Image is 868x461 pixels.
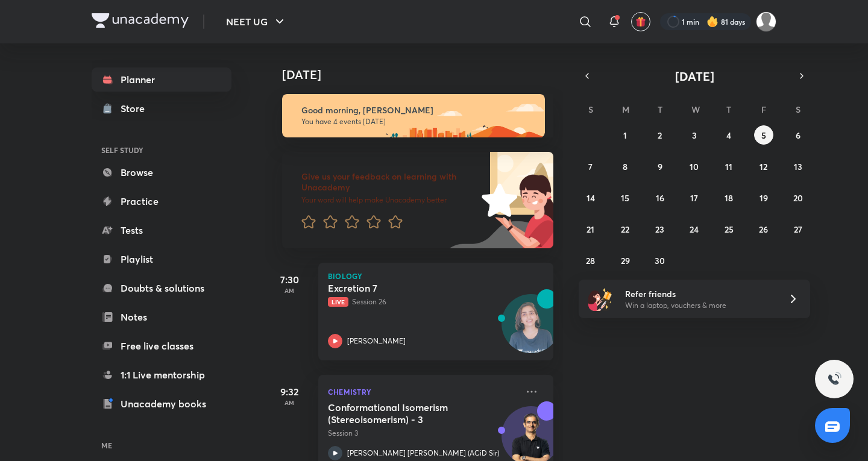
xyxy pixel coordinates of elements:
a: Notes [92,305,231,329]
abbr: September 5, 2025 [761,130,766,141]
p: Session 26 [328,296,517,307]
abbr: September 28, 2025 [586,255,595,266]
p: Your word will help make Unacademy better [301,195,477,205]
h6: Give us your feedback on learning with Unacademy [301,171,477,193]
abbr: September 9, 2025 [658,161,662,172]
img: referral [588,287,612,311]
abbr: Monday [622,104,629,115]
h5: Conformational Isomerism (Stereoisomerism) - 3 [328,401,478,425]
abbr: September 15, 2025 [621,192,629,204]
a: Tests [92,218,231,242]
button: September 4, 2025 [719,125,738,145]
button: September 16, 2025 [650,188,670,207]
button: September 6, 2025 [788,125,808,145]
abbr: September 1, 2025 [623,130,627,141]
abbr: September 21, 2025 [587,224,594,235]
abbr: September 7, 2025 [588,161,593,172]
button: September 27, 2025 [788,219,808,239]
button: September 22, 2025 [615,219,635,239]
button: September 29, 2025 [615,251,635,270]
p: AM [265,287,313,294]
img: streak [706,16,719,28]
p: Session 3 [328,428,517,439]
a: Free live classes [92,334,231,358]
abbr: September 24, 2025 [690,224,699,235]
p: Biology [328,272,544,280]
img: ttu [827,372,841,386]
button: September 26, 2025 [754,219,773,239]
button: September 8, 2025 [615,157,635,176]
img: morning [282,94,545,137]
abbr: Saturday [796,104,800,115]
p: Chemistry [328,384,517,399]
img: feedback_image [441,152,553,248]
button: September 11, 2025 [719,157,738,176]
abbr: September 16, 2025 [656,192,664,204]
abbr: September 26, 2025 [759,224,768,235]
h6: SELF STUDY [92,140,231,160]
abbr: September 10, 2025 [690,161,699,172]
img: Kushagra Singh [756,11,776,32]
button: NEET UG [219,10,294,34]
button: September 2, 2025 [650,125,670,145]
h6: Good morning, [PERSON_NAME] [301,105,534,116]
a: Doubts & solutions [92,276,231,300]
button: September 25, 2025 [719,219,738,239]
button: September 14, 2025 [581,188,600,207]
p: Win a laptop, vouchers & more [625,300,773,311]
abbr: September 30, 2025 [655,255,665,266]
h6: ME [92,435,231,456]
a: Playlist [92,247,231,271]
button: September 18, 2025 [719,188,738,207]
a: Browse [92,160,231,184]
a: Unacademy books [92,392,231,416]
h4: [DATE] [282,67,565,82]
p: AM [265,399,313,406]
button: September 15, 2025 [615,188,635,207]
button: September 7, 2025 [581,157,600,176]
abbr: September 14, 2025 [587,192,595,204]
button: September 24, 2025 [685,219,704,239]
h5: 9:32 [265,384,313,399]
button: September 13, 2025 [788,157,808,176]
a: Store [92,96,231,121]
a: Company Logo [92,13,189,31]
span: [DATE] [675,68,714,84]
abbr: September 20, 2025 [793,192,803,204]
button: September 9, 2025 [650,157,670,176]
button: September 23, 2025 [650,219,670,239]
abbr: September 29, 2025 [621,255,630,266]
h6: Refer friends [625,287,773,300]
button: avatar [631,12,650,31]
h5: 7:30 [265,272,313,287]
div: Store [121,101,152,116]
abbr: September 2, 2025 [658,130,662,141]
abbr: September 23, 2025 [655,224,664,235]
button: September 12, 2025 [754,157,773,176]
button: September 3, 2025 [685,125,704,145]
abbr: September 17, 2025 [690,192,698,204]
abbr: Wednesday [691,104,700,115]
button: September 20, 2025 [788,188,808,207]
abbr: September 8, 2025 [623,161,627,172]
abbr: September 6, 2025 [796,130,800,141]
span: Live [328,297,348,307]
button: September 28, 2025 [581,251,600,270]
abbr: September 12, 2025 [759,161,767,172]
button: [DATE] [596,67,793,84]
abbr: September 18, 2025 [725,192,733,204]
button: September 30, 2025 [650,251,670,270]
h5: Excretion 7 [328,282,478,294]
abbr: September 25, 2025 [725,224,734,235]
p: [PERSON_NAME] [347,336,406,347]
abbr: Sunday [588,104,593,115]
abbr: September 11, 2025 [725,161,732,172]
button: September 17, 2025 [685,188,704,207]
img: Avatar [502,301,560,359]
p: [PERSON_NAME] [PERSON_NAME] (ACiD Sir) [347,448,499,459]
img: Company Logo [92,13,189,28]
button: September 10, 2025 [685,157,704,176]
button: September 1, 2025 [615,125,635,145]
abbr: September 22, 2025 [621,224,629,235]
a: Practice [92,189,231,213]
